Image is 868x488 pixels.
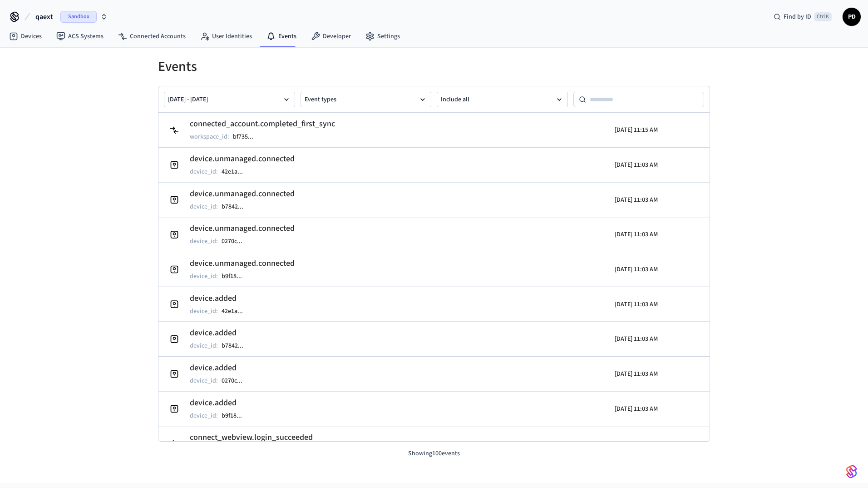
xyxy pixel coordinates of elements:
[190,222,295,235] h2: device.unmanaged.connected
[190,307,218,316] p: device_id :
[615,125,658,134] p: [DATE] 11:15 AM
[190,188,295,200] h2: device.unmanaged.connected
[190,411,218,420] p: device_id :
[220,201,252,212] button: b7842...
[193,28,259,45] a: User Identities
[259,28,304,45] a: Events
[220,236,252,247] button: 0270c...
[220,340,252,351] button: b7842...
[615,404,658,413] p: [DATE] 11:03 AM
[49,28,111,45] a: ACS Systems
[190,327,252,339] h2: device.added
[843,9,860,25] span: PD
[615,334,658,344] p: [DATE] 11:03 AM
[220,306,252,317] button: 42e1a...
[784,12,811,21] span: Find by ID
[190,167,218,176] p: device_id :
[814,12,832,21] span: Ctrl K
[60,11,97,23] span: Sandbox
[190,431,313,444] h2: connect_webview.login_succeeded
[158,449,710,458] p: Showing 100 events
[615,439,658,448] p: [DATE] 11:03 AM
[437,92,568,107] button: Include all
[615,265,658,274] p: [DATE] 11:03 AM
[358,28,407,45] a: Settings
[301,92,432,107] button: Event types
[615,160,658,169] p: [DATE] 11:03 AM
[190,397,251,409] h2: device.added
[164,92,295,107] button: [DATE] - [DATE]
[846,464,857,479] img: SeamLogoGradient.69752ec5.svg
[220,375,252,386] button: 0270c...
[231,131,262,142] button: bf735...
[220,166,252,177] button: 42e1a...
[766,9,839,25] div: Find by IDCtrl K
[190,341,218,350] p: device_id :
[190,376,218,385] p: device_id :
[35,11,53,22] span: qaext
[111,28,193,45] a: Connected Accounts
[190,202,218,211] p: device_id :
[190,153,295,165] h2: device.unmanaged.connected
[220,271,251,282] button: b9f18...
[190,257,295,270] h2: device.unmanaged.connected
[158,59,710,75] h1: Events
[190,132,229,141] p: workspace_id :
[615,230,658,239] p: [DATE] 11:03 AM
[615,300,658,309] p: [DATE] 11:03 AM
[190,237,218,246] p: device_id :
[615,369,658,378] p: [DATE] 11:03 AM
[615,195,658,204] p: [DATE] 11:03 AM
[304,28,358,45] a: Developer
[190,292,252,305] h2: device.added
[843,8,861,26] button: PD
[220,410,251,421] button: b9f18...
[190,272,218,281] p: device_id :
[190,118,335,130] h2: connected_account.completed_first_sync
[2,28,49,45] a: Devices
[190,362,252,374] h2: device.added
